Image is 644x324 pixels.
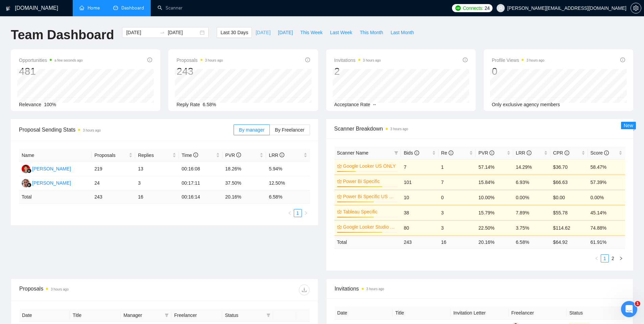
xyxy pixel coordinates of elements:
[390,127,408,131] time: 3 hours ago
[438,205,476,220] td: 3
[19,56,83,64] span: Opportunities
[294,209,302,217] li: 1
[302,209,310,217] li: Next Page
[165,313,169,317] span: filter
[121,5,144,11] span: Dashboard
[334,102,371,107] span: Acceptance Rate
[343,193,397,200] a: Power Bi Specific US Only
[463,4,483,12] span: Connects:
[401,175,438,190] td: 101
[176,56,223,64] span: Proposals
[609,254,617,262] li: 2
[296,27,326,38] button: This Week
[451,306,509,320] th: Invitation Letter
[343,223,397,231] a: Google Looker Studio Specific
[266,190,310,204] td: 6.58 %
[275,127,304,133] span: By Freelancer
[630,3,641,14] button: setting
[217,27,252,38] button: Last 30 Days
[326,27,356,38] button: Last Week
[513,205,550,220] td: 7.89%
[19,65,83,78] div: 481
[19,309,70,322] th: Date
[138,152,171,159] span: Replies
[588,159,625,175] td: 58.47%
[609,255,617,262] a: 2
[619,256,623,260] span: right
[286,209,294,217] button: left
[274,27,296,38] button: [DATE]
[401,190,438,205] td: 10
[394,151,398,155] span: filter
[22,179,30,187] img: KG
[373,102,376,107] span: --
[83,129,101,132] time: 3 hours ago
[337,225,342,229] span: crown
[588,205,625,220] td: 45.14%
[513,159,550,175] td: 14.29%
[288,211,292,215] span: left
[79,5,100,11] a: homeHome
[337,150,368,156] span: Scanner Name
[550,205,588,220] td: $55.78
[299,284,310,295] button: download
[601,255,609,262] a: 1
[565,151,569,155] span: info-circle
[239,127,264,133] span: By manager
[337,164,342,168] span: crown
[476,205,513,220] td: 15.79%
[123,311,162,319] span: Manager
[44,102,56,107] span: 100%
[182,153,198,158] span: Time
[278,29,293,36] span: [DATE]
[32,179,71,187] div: [PERSON_NAME]
[588,175,625,190] td: 57.39%
[334,56,381,64] span: Invitations
[567,306,625,320] th: Status
[438,235,476,249] td: 16
[527,151,531,155] span: info-circle
[19,149,92,162] th: Name
[438,190,476,205] td: 0
[300,29,323,36] span: This Week
[51,287,69,291] time: 3 hours ago
[476,159,513,175] td: 57.14%
[343,178,397,185] a: Power Bi Specific
[337,209,342,214] span: crown
[179,162,222,176] td: 00:16:08
[550,159,588,175] td: $36.70
[478,150,494,156] span: PVR
[286,209,294,217] li: Previous Page
[22,166,71,171] a: RS[PERSON_NAME]
[302,209,310,217] button: right
[334,65,381,78] div: 2
[492,56,545,64] span: Profile Views
[624,123,633,128] span: New
[126,29,157,36] input: Start date
[266,313,270,317] span: filter
[334,235,401,249] td: Total
[304,211,308,215] span: right
[463,57,468,62] span: info-circle
[356,27,387,38] button: This Month
[168,29,198,36] input: End date
[621,301,637,317] iframe: Intercom live chat
[11,27,114,43] h1: Team Dashboard
[476,220,513,235] td: 22.50%
[526,59,544,62] time: 3 hours ago
[438,175,476,190] td: 7
[485,4,490,12] span: 24
[266,176,310,190] td: 12.50%
[601,254,609,262] li: 1
[509,306,567,320] th: Freelancer
[335,284,625,293] span: Invitations
[604,151,609,155] span: info-circle
[54,59,82,62] time: a few seconds ago
[588,190,625,205] td: 0.00%
[593,254,601,262] li: Previous Page
[438,159,476,175] td: 1
[27,183,31,187] img: gigradar-bm.png
[498,6,503,10] span: user
[449,151,453,155] span: info-circle
[363,59,381,62] time: 3 hours ago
